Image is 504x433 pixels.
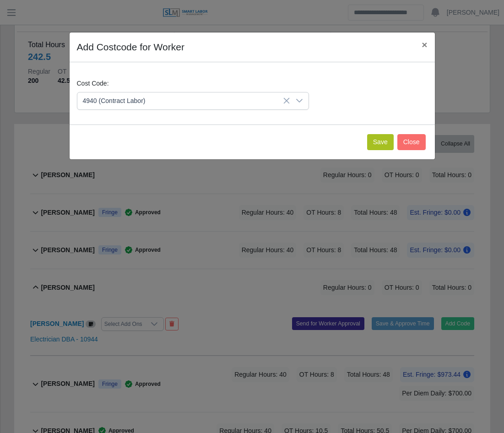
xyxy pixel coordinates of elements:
label: Cost Code: [77,79,109,88]
span: 4940 (Contract Labor) [77,92,290,109]
button: Save [367,134,394,150]
h4: Add Costcode for Worker [77,40,184,54]
button: Close [397,134,426,150]
button: Close [414,32,434,57]
span: × [422,39,427,50]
